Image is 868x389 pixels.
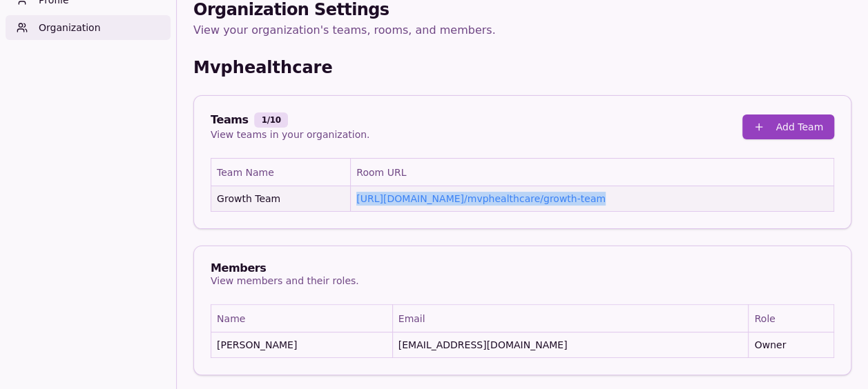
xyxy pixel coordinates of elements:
[356,193,606,204] a: [URL][DOMAIN_NAME]/mvphealthcare/growth-team
[749,305,834,332] th: Role
[6,15,171,40] a: Organization
[254,112,289,128] div: 1 / 10
[754,338,828,352] span: Owner
[211,263,359,274] div: Members
[211,159,351,186] th: Team Name
[193,21,851,40] p: View your organization's teams, rooms, and members.
[392,305,749,332] th: Email
[211,332,393,358] td: [PERSON_NAME]
[742,114,834,139] button: Add Team
[193,57,333,79] p: Mvphealthcare
[211,274,359,288] div: View members and their roles.
[351,159,834,186] th: Room URL
[211,128,369,141] div: View teams in your organization.
[211,305,393,332] th: Name
[211,112,369,128] div: Teams
[392,332,749,358] td: [EMAIL_ADDRESS][DOMAIN_NAME]
[217,192,280,206] span: Growth Team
